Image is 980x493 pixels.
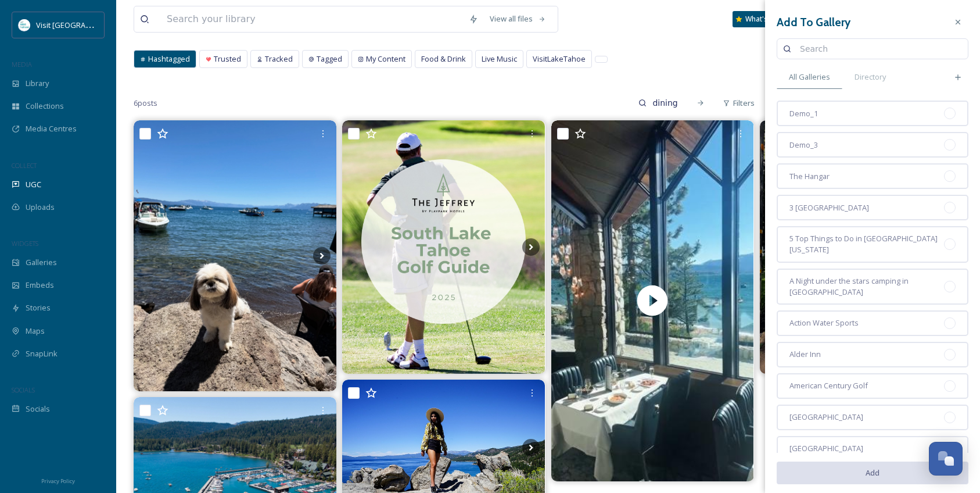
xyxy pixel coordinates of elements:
span: A Night under the stars camping in [GEOGRAPHIC_DATA] [789,276,944,298]
span: Collections [26,101,64,112]
span: Maps [26,326,45,337]
span: [GEOGRAPHIC_DATA] [789,443,863,454]
img: Lake Tahoe! 💦 🚤 🏊‍♀️ It was a beautiful day in the mountains 🏔️ and we stopped by for my first vi... [134,120,336,391]
span: Galleries [26,257,57,268]
input: Search [647,91,684,115]
span: All Galleries [789,72,830,83]
span: Hashtagged [148,53,190,65]
span: 5 Top Things to Do in [GEOGRAPHIC_DATA][US_STATE] [789,233,944,255]
span: SOCIALS [12,385,35,394]
button: Open Chat [929,442,963,476]
a: Privacy Policy [41,473,75,487]
span: WIDGETS [12,239,38,248]
span: Tracked [265,53,293,65]
span: Tagged [317,53,342,65]
span: MEDIA [12,60,32,69]
span: Live Music [482,53,517,65]
span: Food & Drink [421,53,466,65]
input: Search [794,37,962,60]
span: Privacy Policy [41,477,75,485]
img: thumbnail [551,120,754,481]
span: American Century Golf [789,380,868,391]
video: Let us introduce you to South Lake Tahoe’s gem, The Edge Restaurant & Lounge at Edgewood Tahoe Re... [551,120,754,481]
span: VisitLakeTahoe [533,53,586,65]
span: Library [26,78,49,89]
img: download.jpeg [19,19,30,31]
span: Filters [733,98,755,109]
span: My Content [366,53,405,65]
span: Alder Inn [789,349,821,360]
img: With the Celebrity Golf Tournament kicking off in Tahoe today, we thought it'd be a good time to ... [342,120,545,374]
img: We have had the best time in Tahoe!! From our beautiful cottage across from the lake, friendly ge... [760,120,963,374]
a: View all files [484,8,552,30]
a: What's New [733,11,791,27]
span: UGC [26,179,41,190]
span: Visit [GEOGRAPHIC_DATA] [36,19,126,30]
span: 3 [GEOGRAPHIC_DATA] [789,202,869,213]
span: The Hangar [789,171,830,182]
span: SnapLink [26,348,58,359]
span: Media Centres [26,123,77,134]
button: Add [777,462,968,484]
span: Uploads [26,202,55,213]
span: Directory [855,72,886,83]
h3: Add To Gallery [777,14,850,31]
span: Stories [26,302,51,313]
span: Action Water Sports [789,317,859,328]
span: Trusted [214,53,241,65]
input: Search your library [161,6,463,32]
span: [GEOGRAPHIC_DATA] [789,412,863,423]
span: Demo_1 [789,108,818,119]
span: Demo_3 [789,140,818,151]
span: 6 posts [134,98,157,109]
span: Socials [26,403,50,415]
span: Embeds [26,280,54,291]
span: COLLECT [12,161,37,170]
